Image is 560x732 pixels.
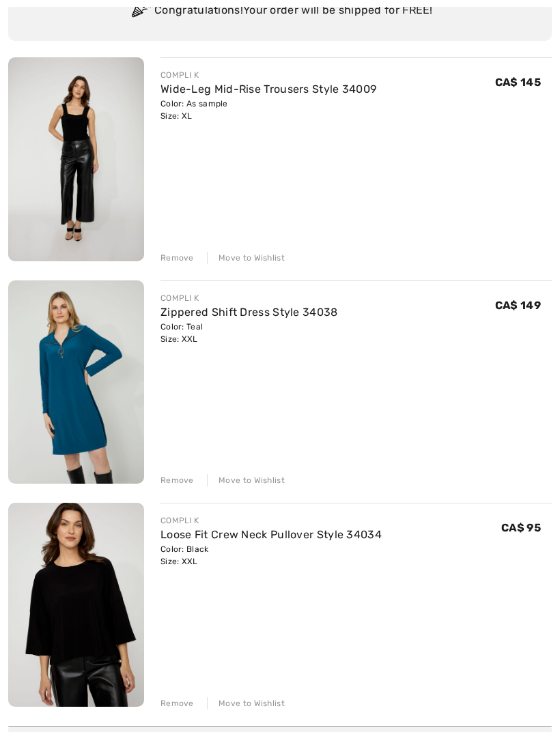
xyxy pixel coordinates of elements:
div: Move to Wishlist [207,474,285,486]
div: Color: As sample Size: XL [160,98,376,122]
div: Move to Wishlist [207,697,285,709]
img: Wide-Leg Mid-Rise Trousers Style 34009 [8,57,144,261]
div: Color: Teal Size: XXL [160,321,338,345]
span: CA$ 145 [495,76,541,89]
div: Remove [160,474,194,486]
div: COMPLI K [160,292,338,304]
div: Remove [160,252,194,264]
a: Loose Fit Crew Neck Pullover Style 34034 [160,528,382,541]
img: Zippered Shift Dress Style 34038 [8,280,144,484]
span: CA$ 95 [501,521,541,534]
img: Loose Fit Crew Neck Pullover Style 34034 [8,503,144,707]
div: Remove [160,697,194,709]
div: Move to Wishlist [207,252,285,264]
a: Zippered Shift Dress Style 34038 [160,306,338,319]
a: Wide-Leg Mid-Rise Trousers Style 34009 [160,83,376,96]
div: Color: Black Size: XXL [160,543,382,568]
span: CA$ 149 [495,299,541,312]
div: COMPLI K [160,514,382,527]
div: COMPLI K [160,69,376,81]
